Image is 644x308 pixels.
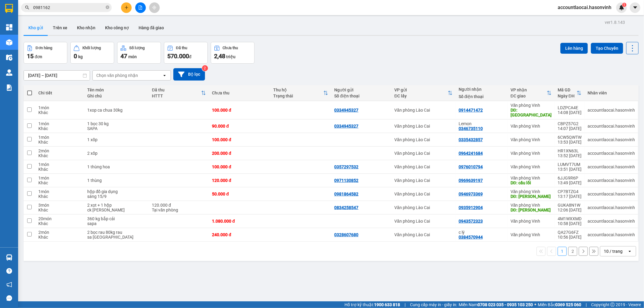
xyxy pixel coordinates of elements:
[508,85,555,101] th: Toggle SortBy
[38,235,81,240] div: Khác
[117,42,161,64] button: Số lượng47món
[273,94,323,98] div: Trạng thái
[38,148,81,153] div: 2 món
[605,19,625,26] div: ver 1.8.143
[394,87,448,92] div: VP gửi
[558,135,582,140] div: 6CW5QWTW
[558,94,577,98] div: Ngày ĐH
[87,189,146,194] div: hộp đồ gia dụng
[560,43,588,54] button: Lên hàng
[558,87,577,92] div: Mã GD
[630,2,640,13] button: caret-down
[138,5,143,10] span: file-add
[214,52,225,60] span: 2,48
[334,205,358,210] div: 0834258547
[459,87,505,92] div: Người nhận
[511,180,552,185] div: DĐ: cầu lồi
[394,178,453,183] div: Văn phòng Lào Cai
[6,282,12,287] span: notification
[394,205,453,210] div: Văn phòng Lào Cai
[134,21,169,35] button: Hàng đã giao
[38,230,81,235] div: 2 món
[38,189,81,194] div: 1 món
[38,176,81,180] div: 1 món
[459,219,483,224] div: 0943572323
[74,52,77,60] span: 0
[558,221,582,226] div: 10:58 [DATE]
[124,5,129,10] span: plus
[588,124,635,129] div: accountlaocai.hasonvinh
[588,205,635,210] div: accountlaocai.hasonvinh
[6,84,12,91] img: solution-icon
[394,151,453,156] div: Văn phòng Lào Cai
[87,235,146,240] div: sa pa
[410,301,457,308] span: Cung cấp máy in - giấy in:
[627,249,632,254] svg: open
[6,295,12,301] span: message
[82,46,101,50] div: Khối lượng
[38,180,81,185] div: Khác
[38,194,81,199] div: Khác
[100,21,134,35] button: Kho công nợ
[511,94,547,98] div: ĐC giao
[212,151,267,156] div: 200.000 đ
[558,105,582,110] div: LDZPCA4E
[87,230,146,235] div: 2 bọc rau 80kg rau
[394,219,453,224] div: Văn phòng Lào Cai
[394,108,453,113] div: Văn phòng Lào Cai
[588,137,635,142] div: accountlaocai.hasonvinh
[568,247,577,256] button: 2
[394,124,453,129] div: Văn phòng Lào Cai
[558,140,582,144] div: 13:53 [DATE]
[38,221,81,226] div: Khác
[189,54,191,59] span: đ
[38,135,81,140] div: 1 món
[619,5,624,10] img: icon-new-feature
[6,39,12,46] img: warehouse-icon
[558,126,582,131] div: 14:07 [DATE]
[38,121,81,126] div: 1 món
[70,42,114,64] button: Khối lượng0kg
[391,85,456,101] th: Toggle SortBy
[35,54,42,59] span: đơn
[334,94,388,98] div: Số điện thoại
[167,52,189,60] span: 570.000
[478,302,533,307] strong: 0708 023 035 - 0935 103 250
[394,137,453,142] div: Văn phòng Lào Cai
[511,124,552,129] div: Văn phòng Vinh
[212,219,267,224] div: 1.080.000 đ
[87,121,146,126] div: 1 bọc 30 kg
[87,137,146,142] div: 1 xốp
[511,137,552,142] div: Văn phòng Vinh
[374,302,400,307] strong: 1900 633 818
[459,121,505,126] div: Lemon
[459,164,483,169] div: 0976010794
[87,203,146,208] div: 2 xọt + 1 hộp
[152,94,201,98] div: HTTT
[588,151,635,156] div: accountlaocai.hasonvinh
[553,4,616,11] span: accountlaocai.hasonvinh
[459,301,533,308] span: Miền Nam
[511,176,552,180] div: Văn phòng Vinh
[24,21,48,35] button: Kho gửi
[87,108,146,113] div: 1xop ca chua 30kg
[511,164,552,169] div: Văn phòng Vinh
[202,65,208,71] sup: 2
[610,303,615,307] span: copyright
[211,42,255,64] button: Chưa thu2,48 triệu
[38,153,81,158] div: Khác
[152,87,201,92] div: Đã thu
[38,105,81,110] div: 1 món
[212,164,267,169] div: 100.000 đ
[588,219,635,224] div: accountlaocai.hasonvinh
[87,126,146,131] div: SAPA
[511,219,552,224] div: Văn phòng Vinh
[459,192,483,196] div: 0946973369
[162,73,167,78] svg: open
[459,178,483,183] div: 0969639197
[334,232,358,237] div: 0328607680
[6,254,12,261] img: warehouse-icon
[558,153,582,158] div: 13:52 [DATE]
[586,301,587,308] span: |
[558,194,582,199] div: 13:17 [DATE]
